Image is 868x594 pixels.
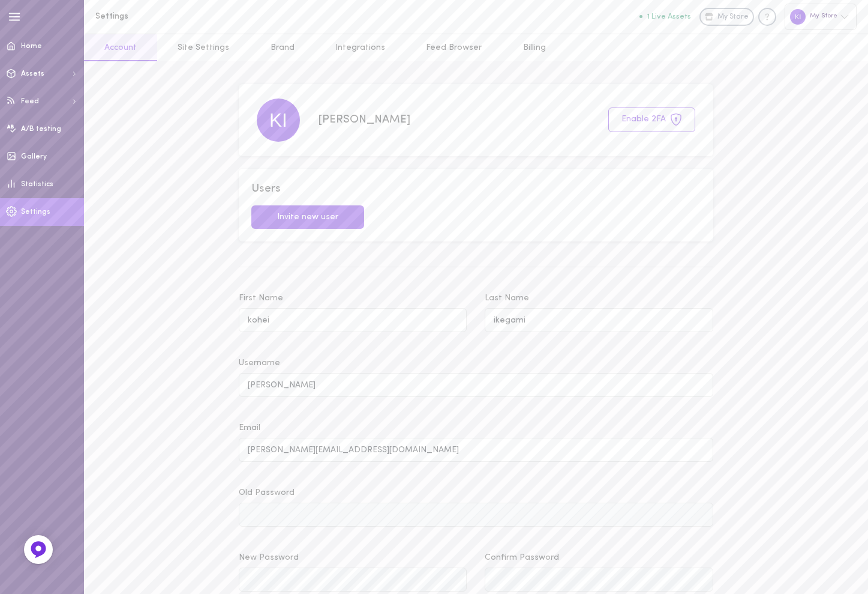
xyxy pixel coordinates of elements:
[95,12,293,21] h1: Settings
[239,438,713,461] input: Email
[406,34,502,61] a: Feed Browser
[485,568,713,591] input: Confirm Password
[250,34,315,61] a: Brand
[239,568,467,591] input: New Password
[84,34,157,61] a: Account
[239,359,280,368] span: Username
[21,181,53,188] span: Statistics
[785,4,857,29] div: My Store
[318,114,410,126] span: [PERSON_NAME]
[485,294,529,303] span: Last Name
[485,308,713,332] input: Last Name
[239,308,467,332] input: First Name
[21,153,47,160] span: Gallery
[639,13,699,21] a: 1 Live Assets
[157,34,250,61] a: Site Settings
[239,503,713,526] input: Old Password
[639,13,691,20] button: 1 Live Assets
[21,43,42,50] span: Home
[758,8,776,26] div: Knowledge center
[21,208,50,216] span: Settings
[717,12,749,23] span: My Store
[21,70,44,77] span: Assets
[699,8,754,26] a: My Store
[315,34,406,61] a: Integrations
[239,488,295,497] span: Old Password
[239,553,299,562] span: New Password
[21,126,61,133] span: A/B testing
[251,205,364,229] button: Invite new user
[608,108,695,132] button: Enable 2FA
[485,553,559,562] span: Confirm Password
[503,34,566,61] a: Billing
[239,373,713,396] input: Username
[239,423,260,432] span: Email
[29,541,47,559] img: Feedback Button
[239,294,283,303] span: First Name
[21,98,39,105] span: Feed
[251,181,701,197] span: Users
